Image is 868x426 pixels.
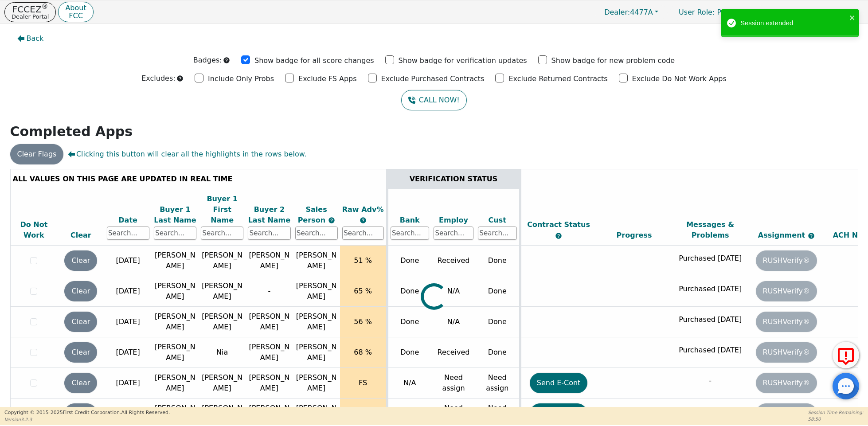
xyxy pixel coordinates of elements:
p: Exclude FS Apps [298,74,357,84]
button: CALL NOW! [401,90,466,110]
p: Dealer Portal [12,14,49,20]
p: Exclude Returned Contracts [508,74,607,84]
strong: Completed Apps [10,124,133,139]
p: Exclude Purchased Contracts [381,74,485,84]
p: Include Only Probs [208,74,274,84]
button: Back [10,28,51,49]
span: Dealer: [604,8,630,16]
p: Show badge for new problem code [551,55,675,66]
span: User Role : [679,8,715,16]
p: Show badge for verification updates [399,55,527,66]
button: Dealer:4477A [595,5,668,19]
p: Show badge for all score changes [254,55,374,66]
p: FCC [65,12,86,20]
button: FCCEZ®Dealer Portal [4,2,56,22]
span: Clicking this button will clear all the highlights in the rows below. [68,149,306,160]
button: 4477A:[PERSON_NAME] [755,5,864,19]
p: Version 3.2.3 [4,416,170,423]
p: FCCEZ [12,5,49,14]
a: User Role: Primary [670,4,753,21]
button: AboutFCC [58,2,93,23]
p: Exclude Do Not Work Apps [632,74,727,84]
p: Copyright © 2015- 2025 First Credit Corporation. [4,409,170,417]
p: Badges: [193,55,222,66]
button: close [849,12,856,23]
p: About [65,4,86,12]
span: All Rights Reserved. [121,410,170,415]
sup: ® [42,3,48,11]
p: Excludes: [141,73,175,84]
button: Report Error to FCC [833,342,859,368]
span: Back [27,33,44,44]
p: 58:50 [808,416,864,422]
button: Clear Flags [10,144,64,164]
p: Primary [670,4,753,21]
div: Session extended [740,18,847,28]
p: Session Time Remaining: [808,409,864,416]
span: 4477A [604,8,653,16]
